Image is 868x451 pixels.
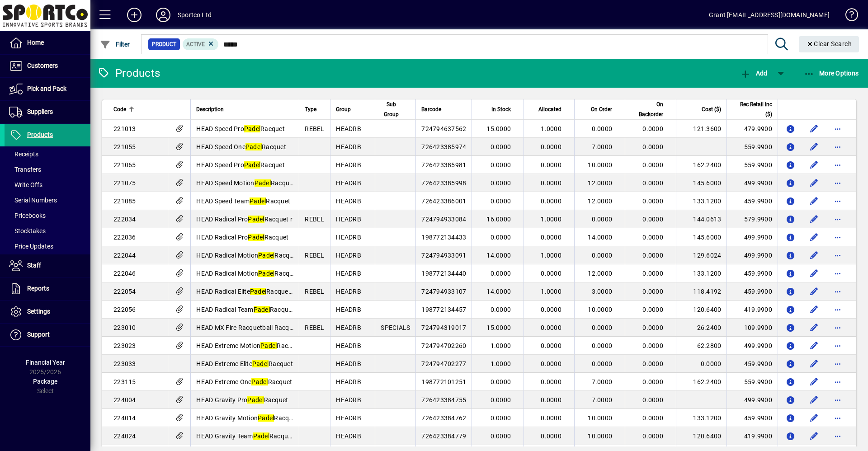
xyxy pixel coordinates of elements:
td: 499.9900 [726,337,778,355]
em: Padel [250,197,266,205]
span: HEAD Speed Team Racquet [196,197,290,205]
td: 133.1200 [676,409,727,427]
span: 0.0000 [541,270,561,277]
span: HEADRB [336,360,361,367]
span: HEADRB [336,324,361,331]
a: Pricebooks [5,208,90,223]
span: 1.0000 [541,288,561,295]
td: 118.4192 [676,282,727,301]
span: Staff [27,262,41,269]
td: 133.1200 [676,264,727,282]
span: Pick and Pack [27,85,66,92]
button: Edit [807,248,821,263]
span: 15.0000 [486,125,511,132]
span: HEADRB [336,270,361,277]
span: Pricebooks [9,212,46,219]
button: Edit [807,266,821,281]
button: Edit [807,194,821,208]
span: 7.0000 [592,378,613,385]
div: Sportco Ltd [178,8,212,22]
span: Active [186,41,205,47]
span: HEAD Radical Pro Racquet [196,234,288,241]
span: 726423385998 [421,179,466,187]
em: Padel [245,143,262,150]
button: Edit [807,212,821,226]
button: Edit [807,122,821,136]
span: 0.0000 [642,143,663,150]
span: HEADRB [336,396,361,404]
button: More options [830,212,845,226]
span: Support [27,331,50,338]
button: Edit [807,140,821,154]
span: REBEL [305,324,324,331]
span: 221075 [113,179,136,187]
span: HEADRB [336,414,361,422]
div: Allocated [529,104,570,114]
td: 26.2400 [676,319,727,337]
div: On Order [580,104,620,114]
button: More options [830,140,845,154]
span: REBEL [305,125,324,132]
span: 222046 [113,270,136,277]
span: 221055 [113,143,136,150]
button: More options [830,375,845,389]
span: Barcode [421,104,441,114]
span: 223023 [113,342,136,349]
span: 0.0000 [642,396,663,404]
span: 0.0000 [642,414,663,422]
em: Padel [244,125,260,132]
a: Staff [5,254,90,277]
span: REBEL [305,252,324,259]
td: 459.9900 [726,355,778,373]
a: Reports [5,277,90,300]
span: 0.0000 [491,378,511,385]
button: Add [738,65,769,81]
em: Padel [244,161,260,169]
span: HEAD Speed Motion Racquet [196,179,295,187]
span: 724794319017 [421,324,466,331]
button: Edit [807,357,821,371]
span: 0.0000 [541,179,561,187]
button: More options [830,266,845,281]
span: HEAD Speed One Racquet [196,143,286,150]
span: On Backorder [631,99,663,119]
span: 724794933091 [421,252,466,259]
button: More options [830,158,845,172]
span: REBEL [305,288,324,295]
button: More options [830,248,845,263]
span: 222056 [113,306,136,313]
button: More options [830,429,845,443]
div: Description [196,104,293,114]
button: More Options [802,65,861,81]
span: 7.0000 [592,143,613,150]
span: Suppliers [27,108,53,115]
span: 198772134457 [421,306,466,313]
td: 499.9900 [726,174,778,192]
div: Group [336,104,369,114]
em: Padel [248,216,264,223]
td: 144.0613 [676,210,727,228]
button: Edit [807,284,821,299]
span: 0.0000 [541,143,561,150]
span: 0.0000 [642,342,663,349]
span: 726423386001 [421,197,466,205]
span: 14.0000 [486,288,511,295]
span: HEADRB [336,252,361,259]
td: 479.9900 [726,120,778,138]
span: REBEL [305,216,324,223]
span: Write Offs [9,181,42,188]
span: Settings [27,308,50,315]
span: 0.0000 [642,378,663,385]
span: Rec Retail Inc ($) [732,99,772,119]
span: 0.0000 [642,324,663,331]
span: 0.0000 [541,378,561,385]
span: HEAD Radical Pro Racquet r [196,216,292,223]
a: Stocktakes [5,223,90,239]
button: Edit [807,302,821,317]
span: 198772134433 [421,234,466,241]
td: 459.9900 [726,264,778,282]
span: Allocated [538,104,561,114]
span: Sub Group [381,99,402,119]
span: 0.0000 [541,342,561,349]
span: Product [152,40,176,49]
